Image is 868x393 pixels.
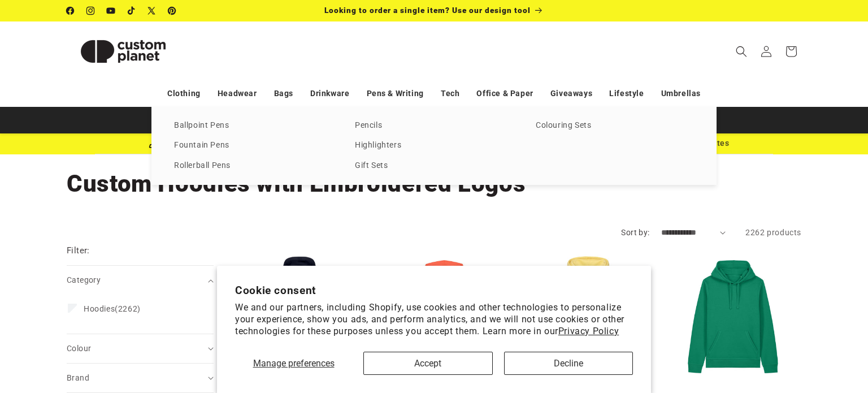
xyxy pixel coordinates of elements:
a: Ballpoint Pens [174,118,332,133]
button: Manage preferences [235,352,352,375]
h2: Cookie consent [235,284,633,297]
button: Accept [363,352,492,375]
span: Category [67,275,101,284]
a: Office & Paper [476,84,533,103]
button: Decline [504,352,633,375]
summary: Category (0 selected) [67,266,214,295]
a: Giveaways [550,84,592,103]
span: Hoodies [84,304,115,313]
a: Highlighters [355,138,513,153]
a: Pens & Writing [367,84,424,103]
a: Lifestyle [609,84,644,103]
a: Gift Sets [355,158,513,174]
span: Manage preferences [253,358,335,369]
a: Pencils [355,118,513,133]
a: Headwear [218,84,257,103]
a: Tech [441,84,459,103]
span: Brand [67,373,89,382]
summary: Colour (0 selected) [67,334,214,363]
a: Clothing [167,84,201,103]
a: Rollerball Pens [174,158,332,174]
a: Custom Planet [63,21,184,81]
summary: Brand (0 selected) [67,364,214,392]
a: Colouring Sets [536,118,694,133]
span: (2262) [84,304,141,314]
a: Privacy Policy [558,326,619,336]
span: 2262 products [745,228,801,237]
a: Fountain Pens [174,138,332,153]
p: We and our partners, including Shopify, use cookies and other technologies to personalize your ex... [235,302,633,337]
a: Bags [274,84,293,103]
summary: Search [729,39,754,64]
h2: Filter: [67,244,90,257]
img: Custom Planet [67,26,180,77]
label: Sort by: [621,228,649,237]
a: Drinkware [310,84,349,103]
span: Colour [67,344,91,353]
span: Looking to order a single item? Use our design tool [324,6,531,15]
a: Umbrellas [661,84,701,103]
